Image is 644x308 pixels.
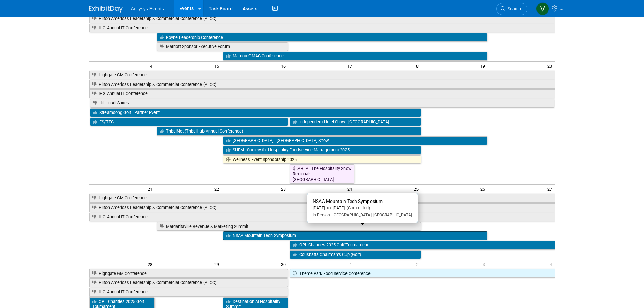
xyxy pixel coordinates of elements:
[223,155,421,164] a: Wellness Event Sponsorship 2025
[89,6,123,13] img: ExhibitDay
[413,62,422,70] span: 18
[147,260,156,268] span: 28
[89,203,555,212] a: Hilton Americas Leadership & Commercial Conference (ALCC)
[313,205,412,211] div: [DATE] to [DATE]
[89,278,288,287] a: Hilton Americas Leadership & Commercial Conference (ALCC)
[214,185,222,193] span: 22
[90,99,554,108] a: Hilton All Suites
[496,3,527,15] a: Search
[147,62,156,70] span: 14
[536,2,549,15] img: Vaitiare Munoz
[280,260,289,268] span: 30
[89,288,288,297] a: IHG Annual IT Conference
[290,164,355,184] a: AHLA - The Hospitality Show Regional: [GEOGRAPHIC_DATA]
[89,14,555,23] a: Hilton Americas Leadership & Commercial Conference (ALCC)
[214,260,222,268] span: 29
[547,62,555,70] span: 20
[345,205,370,210] span: (Committed)
[415,260,422,268] span: 2
[89,213,555,221] a: IHG Annual IT Conference
[223,146,421,155] a: SHFM - Society for Hospitality Foodservice Management 2025
[89,89,555,98] a: IHG Annual IT Conference
[131,6,164,11] span: Agilysys Events
[89,71,555,79] a: Highgate GM Conference
[90,118,288,126] a: FS/TEC
[214,62,222,70] span: 15
[223,136,487,145] a: [GEOGRAPHIC_DATA] - [GEOGRAPHIC_DATA] Show
[89,80,555,89] a: Hilton Americas Leadership & Commercial Conference (ALCC)
[347,185,355,193] span: 24
[157,42,288,51] a: Marriott Sponsor Executive Forum
[290,269,555,278] a: Theme Park Food Service Conference
[313,213,330,217] span: In-Person
[90,108,421,117] a: Streamsong Golf - Partner Event
[482,260,488,268] span: 3
[290,250,421,259] a: Coushatta Chairman’s Cup (Golf)
[480,185,488,193] span: 26
[280,62,289,70] span: 16
[89,194,555,203] a: Highgate GM Conference
[313,198,383,204] span: NSAA Mountain Tech Symposium
[505,6,521,11] span: Search
[157,222,421,231] a: Margaritaville Revenue & Marketing Summit
[330,213,412,217] span: [GEOGRAPHIC_DATA], [GEOGRAPHIC_DATA]
[347,62,355,70] span: 17
[280,185,289,193] span: 23
[223,52,487,61] a: Marriott GMAC Conference
[547,185,555,193] span: 27
[89,24,555,32] a: IHG Annual IT Conference
[223,231,487,240] a: NSAA Mountain Tech Symposium
[89,269,288,278] a: Highgate GM Conference
[413,185,422,193] span: 25
[157,33,487,42] a: Boyne Leadership Conference
[480,62,488,70] span: 19
[157,127,421,136] a: TribalNet (TribalHub Annual Conference)
[549,260,555,268] span: 4
[290,118,421,126] a: Independent Hotel Show - [GEOGRAPHIC_DATA]
[147,185,156,193] span: 21
[349,260,355,268] span: 1
[290,241,555,250] a: OPL Charities 2025 Golf Tournament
